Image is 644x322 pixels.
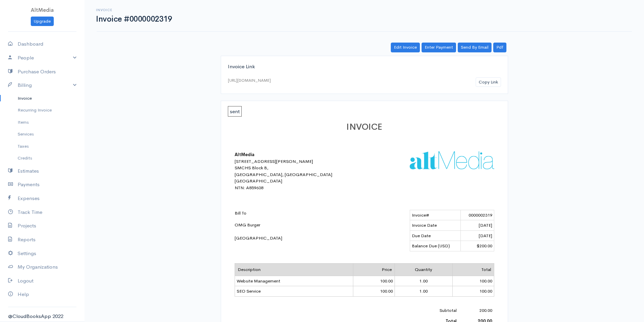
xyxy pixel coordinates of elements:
p: Bill To [235,210,353,217]
td: SEO Service [235,286,353,297]
a: Send By Email [458,43,492,52]
div: [URL][DOMAIN_NAME] [228,77,271,83]
span: AltMedia [31,7,54,13]
td: [DATE] [461,220,494,231]
td: 100.00 [353,276,395,286]
a: Edit Invoice [391,43,420,52]
span: sent [228,106,242,117]
td: Total [452,264,494,276]
h1: Invoice #0000002319 [96,15,172,23]
td: Invoice Date [410,220,461,231]
a: Enter Payment [422,43,456,52]
a: Upgrade [31,17,54,26]
button: Copy Link [476,77,501,87]
td: Price [353,264,395,276]
div: Invoice Link [228,63,501,71]
td: 100.00 [452,286,494,297]
td: 200.00 [459,305,494,316]
h6: Invoice [96,8,172,12]
b: AltMedia [235,152,254,157]
div: OMG Burger [GEOGRAPHIC_DATA] [235,210,353,242]
div: @CloudBooksApp 2022 [8,313,76,320]
td: Invoice# [410,210,461,220]
td: $200.00 [461,241,494,251]
td: Quantity [395,264,452,276]
td: Balance Due (USD) [410,241,461,251]
td: 100.00 [353,286,395,297]
td: Subtotal [410,305,459,316]
td: 100.00 [452,276,494,286]
td: Website Management [235,276,353,286]
img: logo-41114.png [410,151,494,169]
td: 0000002319 [461,210,494,220]
h1: INVOICE [235,122,494,132]
a: Pdf [493,43,506,52]
div: [STREET_ADDRESS][PERSON_NAME] SMCHS Block B, [GEOGRAPHIC_DATA], [GEOGRAPHIC_DATA] [GEOGRAPHIC_DAT... [235,158,353,191]
td: Due Date [410,230,461,241]
td: 1.00 [395,276,452,286]
td: Description [235,264,353,276]
td: [DATE] [461,230,494,241]
td: 1.00 [395,286,452,297]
